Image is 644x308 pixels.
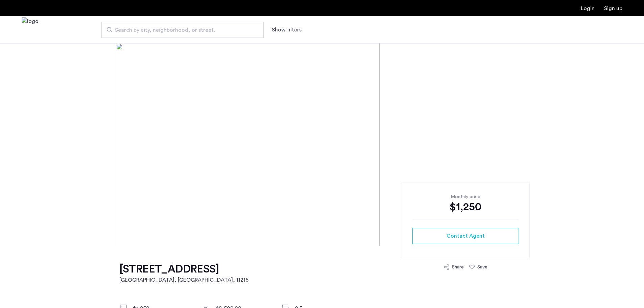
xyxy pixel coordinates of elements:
[22,17,39,43] img: logo
[116,43,528,246] img: [object%20Object]
[272,26,302,34] button: Show or hide filters
[412,200,519,214] div: $1,250
[22,17,39,43] a: Cazamio Logo
[477,264,487,270] div: Save
[115,26,245,34] span: Search by city, neighborhood, or street.
[581,6,595,11] a: Login
[604,6,622,11] a: Registration
[119,276,248,284] h2: [GEOGRAPHIC_DATA], [GEOGRAPHIC_DATA] , 11215
[101,22,264,38] input: Apartment Search
[452,264,464,270] div: Share
[119,262,248,276] h1: [STREET_ADDRESS]
[412,193,519,200] div: Monthly price
[412,228,519,244] button: button
[447,232,485,240] span: Contact Agent
[119,262,248,284] a: [STREET_ADDRESS][GEOGRAPHIC_DATA], [GEOGRAPHIC_DATA], 11215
